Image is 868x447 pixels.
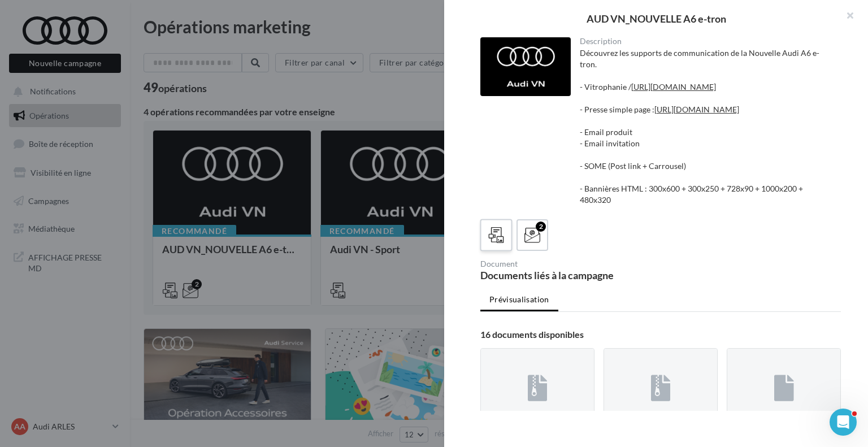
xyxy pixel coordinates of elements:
[580,47,832,206] div: Découvrez les supports de communication de la Nouvelle Audi A6 e-tron. - Vitrophanie / - Presse s...
[536,222,546,232] div: 2
[480,260,656,268] div: Document
[480,330,841,339] div: 16 documents disponibles
[830,409,857,436] iframe: Intercom live chat
[580,37,832,45] div: Description
[654,105,739,114] a: [URL][DOMAIN_NAME]
[631,82,716,92] a: [URL][DOMAIN_NAME]
[480,270,656,280] div: Documents liés à la campagne
[462,14,850,24] div: AUD VN_NOUVELLE A6 e-tron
